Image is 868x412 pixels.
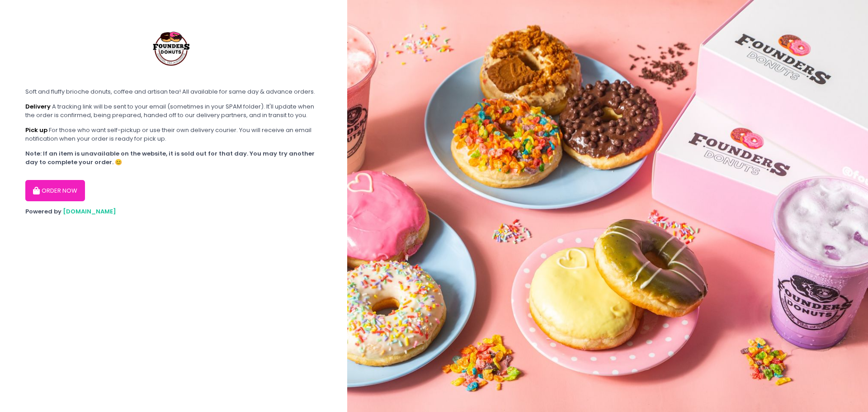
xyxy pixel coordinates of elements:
[25,149,322,167] div: Note: If an item is unavailable on the website, it is sold out for that day. You may try another ...
[63,207,116,216] a: [DOMAIN_NAME]
[25,102,51,111] b: Delivery
[25,126,47,134] b: Pick up
[138,14,206,81] img: Founders Donuts
[25,102,322,120] div: A tracking link will be sent to your email (sometimes in your SPAM folder). It'll update when the...
[25,126,322,143] div: For those who want self-pickup or use their own delivery courier. You will receive an email notif...
[25,87,322,96] div: Soft and fluffy brioche donuts, coffee and artisan tea! All available for same day & advance orders.
[25,207,322,216] div: Powered by
[25,180,85,202] button: ORDER NOW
